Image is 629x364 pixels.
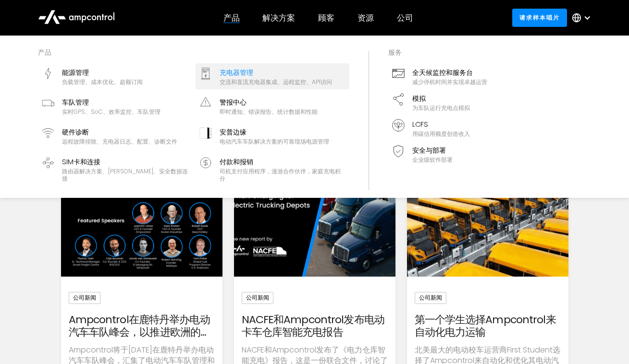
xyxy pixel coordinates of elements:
div: 公司 [397,12,413,23]
div: 车队管理 [62,97,160,108]
div: 电动汽车车队解决方案的可靠现场电源管理 [220,138,329,146]
a: 警报中心即时通知、错误报告、统计数据和性能 [196,93,349,119]
div: 付款和报销 [220,157,345,167]
div: 全天候监控和服务台 [412,67,487,78]
div: 用碳信用额度创造收入 [412,130,470,138]
a: 车队管理实时GPS、SoC、效率监控、车队管理 [38,93,192,119]
div: NACFE和Ampcontrol发布电动卡车仓库智能充电报告 [242,314,388,339]
div: 模拟 [412,93,470,104]
div: 安全与部署 [412,145,453,156]
div: 资源 [358,12,374,23]
div: 第一个学生选择Ampcontrol来自动化电力运输 [415,314,561,339]
a: 安普边缘电动汽车车队解决方案的可靠现场电源管理 [196,123,349,149]
div: 负载管理、成本优化、超额订阅 [62,78,143,86]
div: 司机支付应用程序，漫游合作伙伴，家庭充电积分 [220,168,345,182]
div: 为车队运行充电点模拟 [412,104,470,112]
div: 交流和直流充电器集成、远程监控、API访问 [220,78,332,86]
div: 减少停机时间并实现卓越运营 [412,78,487,86]
a: 付款和报销司机支付应用程序，漫游合作伙伴，家庭充电积分 [196,153,349,186]
a: SIM卡和连接路由器解决方案、[PERSON_NAME]、安全数据连接 [38,153,192,186]
div: SIM卡和连接 [62,157,188,167]
div: 产品 [223,12,240,23]
div: 企业级软件部署 [412,156,453,164]
div: 能源管理 [62,67,143,78]
div: 安普边缘 [220,127,329,137]
div: 服务 [388,47,491,58]
div: LCFS [412,119,470,130]
div: 警报中心 [220,97,318,108]
a: LCFS用碳信用额度创造收入 [388,115,491,141]
div: 即时通知、错误报告、统计数据和性能 [220,108,318,116]
a: 充电器管理交流和直流充电器集成、远程监控、API访问 [196,63,349,89]
div: 产品 [38,47,349,58]
a: 安全与部署企业级软件部署 [388,141,491,167]
a: 全天候监控和服务台减少停机时间并实现卓越运营 [388,63,491,89]
div: 路由器解决方案、[PERSON_NAME]、安全数据连接 [62,168,188,182]
a: 能源管理负载管理、成本优化、超额订阅 [38,63,192,89]
div: 公司新闻 [69,292,100,303]
div: 顾客 [318,12,334,23]
div: 充电器管理 [220,67,332,78]
a: 硬件诊断远程故障排除、充电器日志、配置、诊断文件 [38,123,192,149]
a: 请求样本唱片 [512,9,567,26]
div: 解决方案 [262,12,295,23]
a: 模拟为车队运行充电点模拟 [388,89,491,115]
div: Ampcontrol在鹿特丹举办电动汽车车队峰会，以推进欧洲的电力车队管理 [69,314,215,339]
div: 硬件诊断 [62,127,177,137]
div: 实时GPS、SoC、效率监控、车队管理 [62,108,160,116]
div: 公司新闻 [415,292,446,303]
div: 远程故障排除、充电器日志、配置、诊断文件 [62,138,177,146]
div: 公司新闻 [242,292,273,303]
